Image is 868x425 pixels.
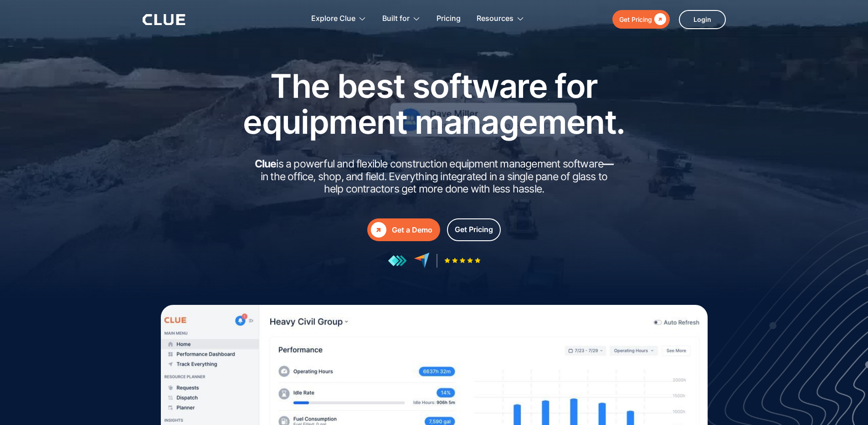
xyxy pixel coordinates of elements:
div: Built for [382,5,410,33]
div: Resources [477,5,524,33]
strong: — [603,157,613,170]
img: reviews at getapp [388,255,407,267]
div: Get Pricing [619,14,652,25]
div: Explore Clue [311,5,355,33]
img: reviews at capterra [414,253,430,268]
div: Get Pricing [455,224,493,235]
h1: The best software for equipment management. [229,68,639,140]
div: Get a Demo [392,224,432,236]
a: Get Pricing [612,10,670,29]
a: Pricing [437,5,461,33]
a: Get a Demo [367,218,440,241]
a: Login [679,10,726,29]
h2: is a powerful and flexible construction equipment management software in the office, shop, and fi... [252,158,616,196]
div: Resources [477,5,514,33]
div:  [652,14,666,25]
div: Explore Clue [311,5,366,33]
strong: Clue [255,157,277,170]
div:  [371,222,386,238]
a: Get Pricing [447,218,501,241]
div: Built for [382,5,421,33]
img: Five-star rating icon [444,258,481,263]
